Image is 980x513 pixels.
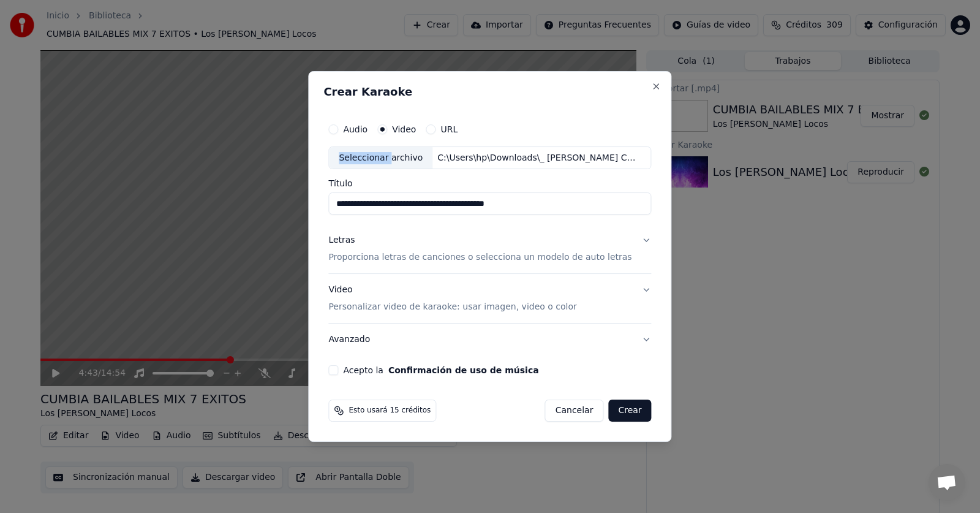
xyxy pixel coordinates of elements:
p: Proporciona letras de canciones o selecciona un modelo de auto letras [328,252,631,264]
p: Personalizar video de karaoke: usar imagen, video o color [328,301,576,313]
label: Acepto la [343,366,538,374]
span: Esto usará 15 créditos [349,406,431,416]
label: Título [328,180,651,188]
label: Video [392,125,416,134]
div: Seleccionar archivo [329,147,432,169]
button: Crear [608,400,651,422]
div: C:\Users\hp\Downloads\_ [PERSON_NAME] CUMBIAS MIX _ BY DJ [PERSON_NAME] _.mp4 [432,152,641,164]
div: Letras [328,235,355,247]
label: Audio [343,125,367,134]
button: Cancelar [545,400,604,422]
h2: Crear Karaoke [323,86,656,97]
button: Acepto la [388,366,539,374]
button: VideoPersonalizar video de karaoke: usar imagen, video o color [328,275,651,324]
div: Video [328,284,576,314]
label: URL [440,125,458,134]
button: Avanzado [328,324,651,355]
button: LetrasProporciona letras de canciones o selecciona un modelo de auto letras [328,225,651,274]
